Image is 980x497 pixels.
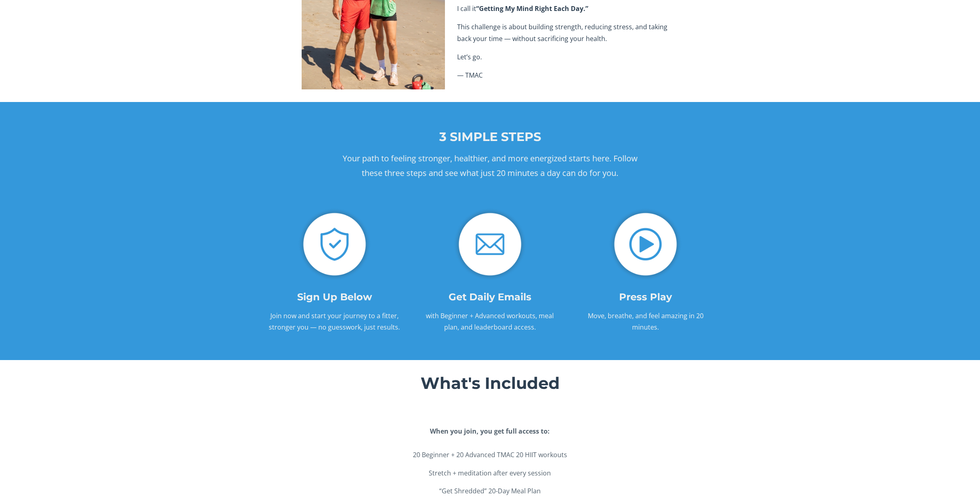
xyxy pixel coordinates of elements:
p: 20 Beginner + 20 Advanced TMAC 20 HIIT workouts [302,425,678,460]
a: Get Daily Emails [418,291,561,303]
p: Your path to feeling stronger, healthier, and more energized starts here. Follow these three step... [341,151,640,180]
span: I call it [457,4,588,13]
img: 2ddad78-4da4-cc80-cc04-62e2fac88fbf_9.png [453,208,527,281]
strong: “Getting My Mind Right Each Day.” [476,4,588,13]
span: Let’s go. [457,52,482,61]
h2: What's Included [341,373,640,394]
img: ddb00f0-d83-c2bb-c2be-c26e8edd682_8.png [298,208,371,281]
p: Join now and start your journey to a fitter, stronger you — no guesswork, just results. [263,310,406,334]
h2: 3 SIMPLE STEPS [341,129,640,145]
span: — TMAC [457,71,483,80]
p: with Beginner + Advanced workouts, meal plan, and leaderboard access. [418,310,561,334]
span: This challenge is about building strength, reducing stress, and taking back your time — without s... [457,22,667,43]
p: Move, breathe, and feel amazing in 20 minutes. [574,310,717,334]
img: d27523-5d7e-723f-bcbc-ba842087157_10.png [609,208,682,281]
strong: When you join, you get full access to: [430,427,550,436]
p: Stretch + meditation after every session [302,467,678,479]
p: “Get Shredded” 20-Day Meal Plan [302,485,678,497]
a: Sign Up Below [263,291,406,303]
a: Press Play [574,291,717,303]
